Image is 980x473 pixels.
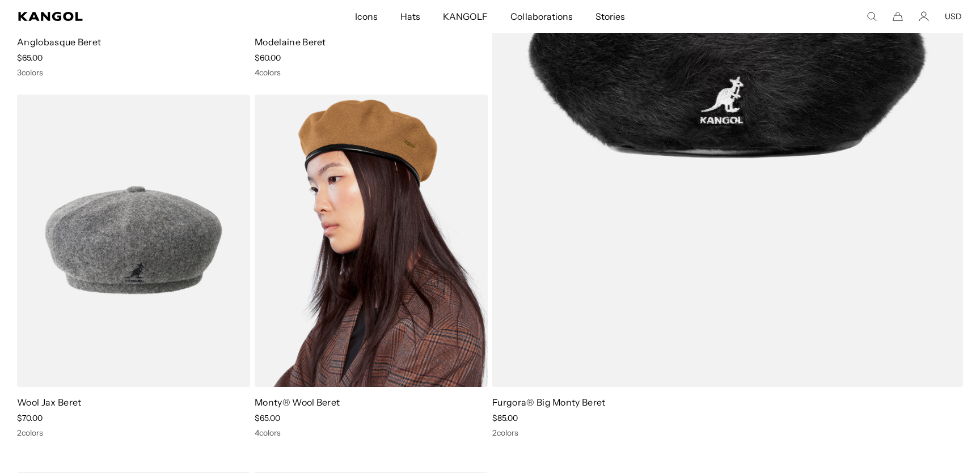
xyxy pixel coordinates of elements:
[255,428,488,438] div: 4 colors
[17,413,43,423] span: $70.00
[255,67,488,78] div: 4 colors
[919,11,929,22] a: Account
[255,53,281,63] span: $60.00
[17,428,250,438] div: 2 colors
[492,413,518,423] span: $85.00
[17,67,250,78] div: 3 colors
[492,397,606,408] a: Furgora® Big Monty Beret
[255,36,326,48] a: Modelaine Beret
[945,11,962,22] button: USD
[867,11,877,22] summary: Search here
[17,95,250,387] img: Wool Jax Beret
[492,428,963,438] div: 2 colors
[17,36,101,48] a: Anglobasque Beret
[17,397,81,408] a: Wool Jax Beret
[255,397,340,408] a: Monty® Wool Beret
[893,11,903,22] button: Cart
[255,413,280,423] span: $65.00
[18,12,235,21] a: Kangol
[255,95,488,387] img: Monty® Wool Beret
[17,53,43,63] span: $65.00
